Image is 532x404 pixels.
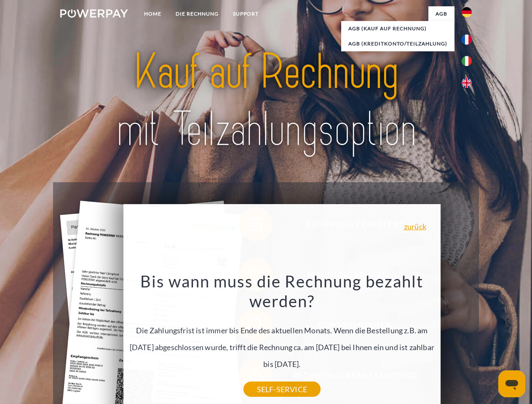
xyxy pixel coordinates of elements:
[341,21,454,36] a: AGB (Kauf auf Rechnung)
[404,223,426,230] a: zurück
[462,78,472,88] img: en
[498,370,525,397] iframe: Schaltfläche zum Öffnen des Messaging-Fensters
[243,382,321,397] a: SELF-SERVICE
[462,56,472,66] img: it
[428,6,454,21] a: agb
[137,6,168,21] a: Home
[462,7,472,17] img: de
[60,9,128,18] img: logo-powerpay-white.svg
[226,6,266,21] a: SUPPORT
[80,40,452,161] img: title-powerpay_de.svg
[128,271,436,311] h3: Bis wann muss die Rechnung bezahlt werden?
[462,35,472,45] img: fr
[168,6,226,21] a: DIE RECHNUNG
[128,271,436,389] div: Die Zahlungsfrist ist immer bis Ende des aktuellen Monats. Wenn die Bestellung z.B. am [DATE] abg...
[341,36,454,51] a: AGB (Kreditkonto/Teilzahlung)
